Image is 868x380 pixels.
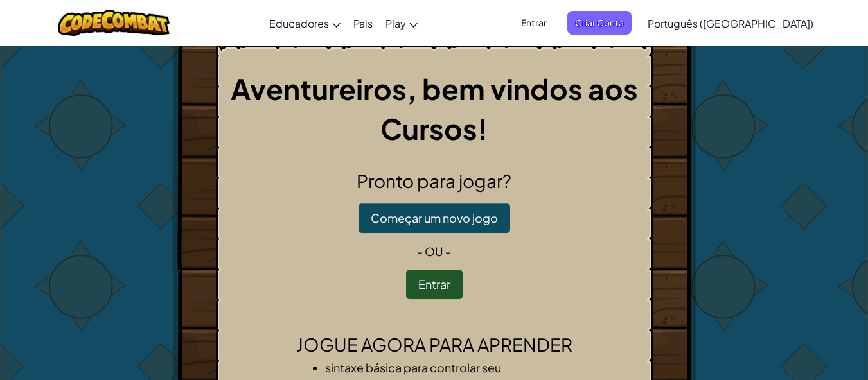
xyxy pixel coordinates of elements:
[347,6,379,40] a: Pais
[385,17,406,30] span: Play
[406,270,463,299] button: Entrar
[641,6,820,40] a: Português ([GEOGRAPHIC_DATA])
[425,244,443,259] span: ou
[263,6,347,40] a: Educadores
[359,203,510,233] button: Começar um novo jogo
[379,6,424,40] a: Play
[567,11,632,35] button: Criar Conta
[648,17,813,30] span: Português ([GEOGRAPHIC_DATA])
[227,331,642,358] h2: Jogue agora para aprender
[269,17,329,30] span: Educadores
[227,168,642,194] h2: Pronto para jogar?
[227,69,642,148] h1: Aventureiros, bem vindos aos Cursos!
[443,244,451,259] span: -
[58,10,170,36] img: CodeCombat logo
[513,11,554,35] button: Entrar
[417,244,425,259] span: -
